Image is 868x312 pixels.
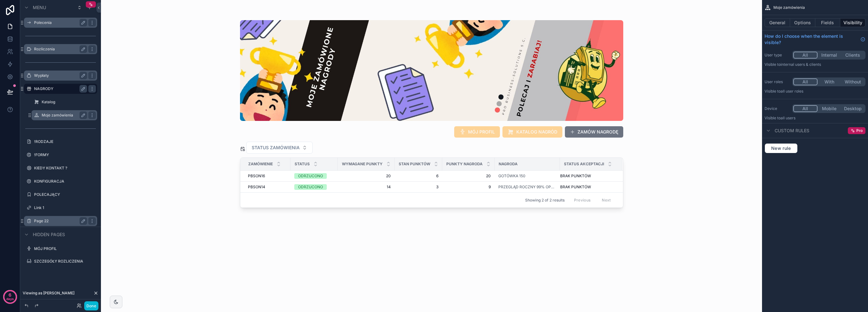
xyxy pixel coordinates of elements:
[765,33,858,46] span: How do I choose when the element is visible?
[34,86,85,91] label: NAGRODY
[765,53,790,58] label: User type
[765,33,865,46] a: How do I choose when the element is visible?
[34,139,96,144] label: !RODZAJE
[34,205,96,210] label: Link 1
[34,259,96,264] label: SZCZEGÓŁY ROZLICZENIA
[23,291,74,296] span: Viewing as [PERSON_NAME]
[773,5,805,10] span: Moje zamówienia
[399,162,430,167] span: STAN PUNKTÓW
[856,128,863,133] span: Pro
[765,18,790,27] button: General
[42,99,96,105] label: Katalog
[34,152,96,157] label: !FORMY
[34,218,85,224] label: Page 22
[775,128,809,134] span: Custom rules
[793,105,818,112] button: All
[42,113,85,118] label: Moje zamówienia
[815,18,841,27] button: Fields
[840,18,865,27] button: Visibility
[446,162,483,167] span: PUNKTY NAGRODA
[34,47,85,52] label: Rozliczenia
[525,198,565,203] span: Showing 2 of 2 results
[765,143,798,153] button: New rule
[793,78,818,85] button: All
[781,62,821,67] span: Internal users & clients
[769,145,794,151] span: New rule
[84,301,98,310] button: Done
[33,4,46,11] span: Menu
[781,116,795,120] span: all users
[818,105,841,112] button: Mobile
[499,162,518,167] span: NAGRODA
[765,79,790,84] label: User roles
[248,162,273,167] span: ZAMÓWIENIE
[34,246,96,251] label: MÓJ PROFIL
[9,292,11,298] p: 6
[342,162,383,167] span: WYMAGANE PUNKTY
[34,179,96,184] label: KONFIGURACJA
[818,52,841,59] button: Internal
[841,52,865,59] button: Clients
[818,78,841,85] button: With
[33,231,65,238] span: Hidden pages
[841,78,865,85] button: Without
[564,162,604,167] span: STATUS AKCEPTACJI
[34,166,96,171] label: KIEDY KONTAKT ?
[34,20,85,25] label: Polecenia
[793,52,818,59] button: All
[34,192,96,197] label: POLECAJĄCY
[790,18,815,27] button: Options
[765,106,790,111] label: Device
[6,294,14,303] p: days
[765,116,865,121] p: Visible to
[765,89,865,94] p: Visible to
[781,89,803,94] span: All user roles
[765,62,865,67] p: Visible to
[34,73,85,78] label: Wypłaty
[295,162,310,167] span: STATUS
[841,105,865,112] button: Desktop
